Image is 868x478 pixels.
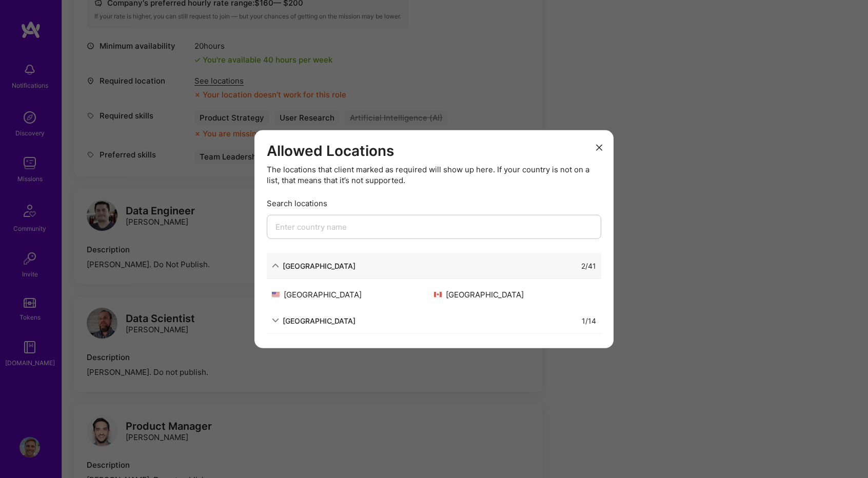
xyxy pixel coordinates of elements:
[434,291,442,297] img: Canada
[267,214,601,238] input: Enter country name
[581,260,596,271] div: 2 / 41
[272,262,279,269] i: icon ArrowDown
[267,164,601,185] div: The locations that client marked as required will show up here. If your country is not on a list,...
[283,260,356,271] div: [GEOGRAPHIC_DATA]
[267,197,601,208] div: Search locations
[267,143,601,160] h3: Allowed Locations
[596,144,602,150] i: icon Close
[283,315,356,326] div: [GEOGRAPHIC_DATA]
[272,317,279,324] i: icon ArrowDown
[434,289,596,300] div: [GEOGRAPHIC_DATA]
[272,289,434,300] div: [GEOGRAPHIC_DATA]
[582,315,596,326] div: 1 / 14
[272,291,280,297] img: United States
[254,130,614,348] div: modal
